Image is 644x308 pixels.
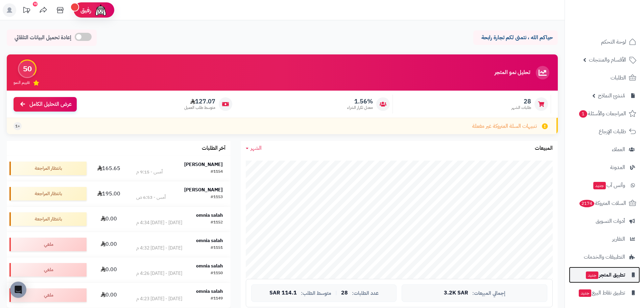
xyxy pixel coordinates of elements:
[598,91,625,100] span: مُنشئ النماذج
[585,270,625,280] span: تطبيق المتجر
[569,177,640,193] a: وآتس آبجديد
[269,290,297,296] span: 114.1 SAR
[136,219,182,226] div: [DATE] - [DATE] 4:34 م
[9,212,87,226] div: بانتظار المراجعة
[444,290,468,296] span: 3.2K SAR
[301,290,331,296] span: متوسط الطلب:
[478,34,553,42] p: حياكم الله ، نتمنى لكم تجارة رابحة
[612,234,625,244] span: التقارير
[578,288,625,298] span: تطبيق نقاط البيع
[569,141,640,158] a: العملاء
[9,187,87,200] div: بانتظار المراجعة
[15,34,71,42] span: إعادة تحميل البيانات التلقائي
[9,263,87,277] div: ملغي
[184,186,223,193] strong: [PERSON_NAME]
[578,109,626,118] span: المراجعات والأسئلة
[593,181,625,190] span: وآتس آب
[89,181,128,206] td: 195.00
[352,290,379,296] span: عدد الطلبات:
[569,195,640,211] a: السلات المتروكة2174
[9,238,87,251] div: ملغي
[335,290,337,295] span: |
[610,163,625,172] span: المدونة
[211,245,223,252] div: #1151
[89,257,128,282] td: 0.00
[184,98,215,105] span: 127.07
[569,34,640,50] a: لوحة التحكم
[599,127,626,136] span: طلبات الإرجاع
[94,3,108,17] img: ai-face.png
[347,98,373,105] span: 1.56%
[511,105,531,111] span: طلبات الشهر
[89,207,128,232] td: 0.00
[472,122,537,130] span: تنبيهات السلة المتروكة غير مفعلة
[33,2,38,6] div: 10
[196,212,223,219] strong: omnia salah
[246,144,262,152] a: الشهر
[347,105,373,111] span: معدل تكرار الشراء
[341,290,348,296] span: 28
[14,97,77,112] a: عرض التحليل الكامل
[10,282,26,298] div: Open Intercom Messenger
[211,169,223,175] div: #1154
[211,295,223,302] div: #1149
[584,252,625,262] span: التطبيقات والخدمات
[136,194,166,201] div: أمس - 6:53 ص
[136,169,163,175] div: أمس - 9:15 م
[211,219,223,226] div: #1152
[579,198,626,208] span: السلات المتروكة
[211,194,223,201] div: #1153
[612,145,625,154] span: العملاء
[196,237,223,244] strong: omnia salah
[569,249,640,265] a: التطبيقات والخدمات
[29,100,72,108] span: عرض التحليل الكامل
[136,245,182,252] div: [DATE] - [DATE] 4:32 م
[196,288,223,295] strong: omnia salah
[535,145,553,151] h3: المبيعات
[569,159,640,175] a: المدونة
[569,213,640,229] a: أدوات التسويق
[136,295,182,302] div: [DATE] - [DATE] 4:23 م
[89,232,128,257] td: 0.00
[18,3,35,19] a: تحديثات المنصة
[611,73,626,82] span: الطلبات
[586,271,598,279] span: جديد
[184,105,215,111] span: متوسط طلب العميل
[593,182,606,189] span: جديد
[569,231,640,247] a: التقارير
[495,70,530,76] h3: تحليل نمو المتجر
[202,145,225,151] h3: آخر الطلبات
[15,123,20,129] span: +1
[89,156,128,181] td: 165.65
[184,161,223,168] strong: [PERSON_NAME]
[569,267,640,283] a: تطبيق المتجرجديد
[14,80,30,86] span: تقييم النمو
[136,270,182,277] div: [DATE] - [DATE] 4:26 م
[196,262,223,269] strong: omnia salah
[569,105,640,122] a: المراجعات والأسئلة1
[569,70,640,86] a: الطلبات
[569,123,640,140] a: طلبات الإرجاع
[598,5,638,19] img: logo-2.png
[589,55,626,65] span: الأقسام والمنتجات
[9,288,87,302] div: ملغي
[601,37,626,47] span: لوحة التحكم
[211,270,223,277] div: #1150
[569,285,640,301] a: تطبيق نقاط البيعجديد
[596,216,625,226] span: أدوات التسويق
[9,162,87,175] div: بانتظار المراجعة
[89,283,128,308] td: 0.00
[251,144,262,152] span: الشهر
[472,290,505,296] span: إجمالي المبيعات:
[80,6,91,14] span: رفيق
[579,199,595,208] span: 2174
[579,289,591,297] span: جديد
[511,98,531,105] span: 28
[579,110,588,118] span: 1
